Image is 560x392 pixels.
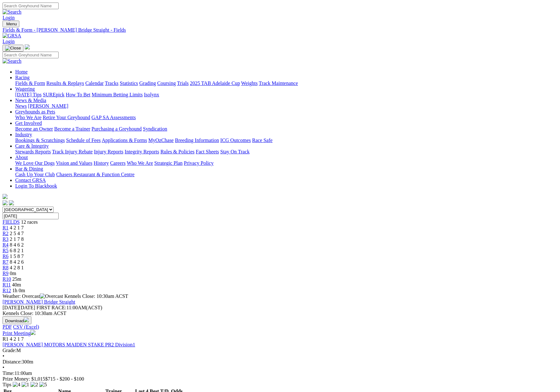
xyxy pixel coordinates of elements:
[66,92,91,97] a: How To Bet
[3,305,35,310] span: [DATE]
[15,80,45,86] a: Fields & Form
[10,254,24,259] span: 1 5 8 7
[3,276,11,282] a: R10
[13,324,39,330] a: CSV (Excel)
[94,149,123,154] a: Injury Reports
[3,282,11,287] a: R11
[3,236,9,242] a: R3
[157,80,176,86] a: Coursing
[3,194,8,199] img: logo-grsa-white.png
[3,45,23,52] button: Toggle navigation
[154,160,183,166] a: Strategic Plan
[3,254,9,259] a: R6
[139,80,156,86] a: Grading
[15,155,28,160] a: About
[105,80,119,86] a: Tracks
[241,80,258,86] a: Weights
[3,382,11,387] span: Tips
[3,33,21,39] img: GRSA
[15,115,42,120] a: Who We Are
[3,316,31,324] button: Download
[10,248,24,253] span: 6 8 2 1
[3,200,8,205] img: facebook.svg
[10,236,24,242] span: 2 1 7 8
[30,330,35,335] img: printer.svg
[15,75,29,80] a: Racing
[24,317,29,322] img: download.svg
[15,143,49,149] a: Care & Integrity
[120,80,138,86] a: Statistics
[144,92,159,97] a: Isolynx
[259,80,298,86] a: Track Maintenance
[92,115,136,120] a: GAP SA Assessments
[3,359,557,365] div: 300m
[143,126,167,132] a: Syndication
[148,138,174,143] a: MyOzChase
[15,126,53,132] a: Become an Owner
[220,149,249,154] a: Stay On Track
[3,9,22,15] img: Search
[15,160,55,166] a: We Love Our Dogs
[252,138,272,143] a: Race Safe
[13,382,20,388] img: 4
[92,92,143,97] a: Minimum Betting Limits
[85,80,104,86] a: Calendar
[125,149,159,154] a: Integrity Reports
[3,21,19,27] button: Toggle navigation
[46,80,84,86] a: Results & Replays
[190,80,240,86] a: 2025 TAB Adelaide Cup
[12,282,21,287] span: 40m
[3,242,9,247] a: R4
[15,103,557,109] div: News & Media
[6,22,17,26] span: Menu
[3,3,59,9] input: Search
[22,382,29,388] img: 1
[184,160,214,166] a: Privacy Policy
[15,149,557,155] div: Care & Integrity
[15,160,557,166] div: About
[56,160,92,166] a: Vision and Values
[3,225,9,230] a: R1
[175,138,219,143] a: Breeding Information
[102,138,147,143] a: Applications & Forms
[15,138,65,143] a: Bookings & Scratchings
[3,376,557,382] div: Prize Money: $1,015
[3,231,9,236] a: R2
[3,331,35,336] a: Print Meeting
[30,382,38,388] img: 2
[177,80,189,86] a: Trials
[3,15,15,20] a: Login
[10,242,24,247] span: 8 4 6 2
[220,138,251,143] a: ICG Outcomes
[15,86,35,92] a: Wagering
[10,259,24,265] span: 8 4 2 6
[3,288,11,293] a: R12
[21,219,38,225] span: 12 races
[110,160,126,166] a: Careers
[52,149,93,154] a: Track Injury Rebate
[3,353,4,359] span: •
[3,324,12,330] a: PDF
[28,103,68,109] a: [PERSON_NAME]
[15,166,43,171] a: Bar & Dining
[15,149,51,154] a: Stewards Reports
[10,265,24,270] span: 4 2 8 1
[15,92,557,98] div: Wagering
[3,219,20,225] span: FIELDS
[3,27,557,33] a: Fields & Form - [PERSON_NAME] Bridge Straight - Fields
[3,248,9,253] a: R5
[15,172,55,177] a: Cash Up Your Club
[93,160,109,166] a: History
[160,149,195,154] a: Rules & Policies
[36,305,66,310] span: FIRST RACE:
[54,126,90,132] a: Become a Trainer
[43,115,90,120] a: Retire Your Greyhound
[3,370,557,376] div: 11:00am
[3,265,9,270] a: R8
